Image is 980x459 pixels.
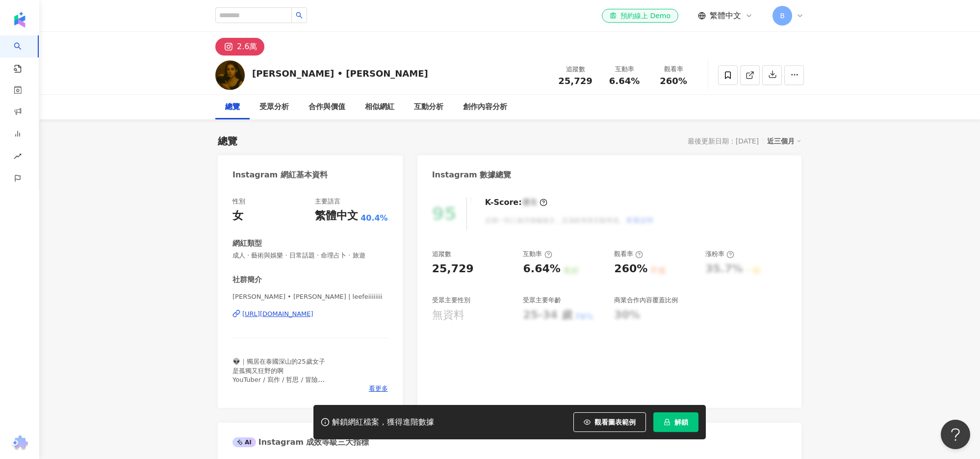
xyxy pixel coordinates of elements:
div: 近三個月 [767,135,801,147]
div: 追蹤數 [432,250,451,258]
span: 解鎖 [674,418,688,426]
a: [URL][DOMAIN_NAME] [232,310,388,318]
a: 預約線上 Demo [602,9,678,23]
img: logo icon [12,12,27,28]
div: 260% [614,261,647,277]
span: lock [664,419,671,426]
span: 觀看圖表範例 [594,418,636,426]
div: Instagram 成效等級三大指標 [232,437,369,448]
div: [PERSON_NAME] • [PERSON_NAME] [252,67,428,80]
div: 追蹤數 [557,64,594,74]
img: chrome extension [10,435,29,451]
span: 40.4% [361,213,388,224]
div: 觀看率 [614,250,643,258]
div: 創作內容分析 [463,101,507,113]
div: 總覽 [225,101,240,113]
div: 性別 [232,197,245,206]
div: K-Score : [485,197,547,208]
div: 6.64% [523,261,560,277]
div: 繁體中文 [315,208,358,224]
div: 相似網紅 [365,101,394,113]
div: 解鎖網紅檔案，獲得進階數據 [332,417,434,428]
div: 網紅類型 [232,238,262,249]
div: 受眾主要性別 [432,296,470,305]
div: 受眾主要年齡 [523,296,561,305]
div: 受眾分析 [259,101,289,113]
a: search [14,35,33,74]
div: 女 [232,208,243,224]
span: 繁體中文 [710,10,741,21]
div: 互動率 [606,64,643,74]
div: 2.6萬 [237,40,257,54]
div: 無資料 [432,308,464,323]
div: Instagram 數據總覽 [432,170,512,180]
div: 漲粉率 [705,250,734,258]
span: rise [14,146,22,169]
span: 看更多 [369,384,388,393]
span: 👽｜獨居在泰國深山的25歲女子 是孤獨又狂野的啊 YouTuber / 寫作 / 哲思 / 冒險 — mail: [EMAIL_ADDRESS][DOMAIN_NAME] — watch my ... [232,358,362,419]
div: 互動率 [523,250,552,258]
div: AI [232,437,256,447]
span: 260% [660,76,687,86]
div: 觀看率 [655,64,692,74]
img: KOL Avatar [215,60,245,90]
div: 總覽 [218,134,237,148]
div: 最後更新日期：[DATE] [688,137,759,145]
button: 觀看圖表範例 [573,412,646,432]
div: 互動分析 [414,101,443,113]
div: 社群簡介 [232,275,262,285]
button: 2.6萬 [215,38,264,56]
span: 25,729 [558,76,592,86]
div: 商業合作內容覆蓋比例 [614,296,678,305]
div: 25,729 [432,261,474,277]
button: 解鎖 [653,412,698,432]
span: B [780,10,785,21]
div: [URL][DOMAIN_NAME] [242,310,313,318]
div: 主要語言 [315,197,340,206]
span: 6.64% [609,76,640,86]
span: 成人 · 藝術與娛樂 · 日常話題 · 命理占卜 · 旅遊 [232,251,388,260]
div: 預約線上 Demo [610,11,671,21]
span: [PERSON_NAME] • [PERSON_NAME] | leefeiiiiiiii [232,292,388,301]
span: search [296,12,303,19]
div: Instagram 網紅基本資料 [232,170,328,180]
div: 合作與價值 [309,101,345,113]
